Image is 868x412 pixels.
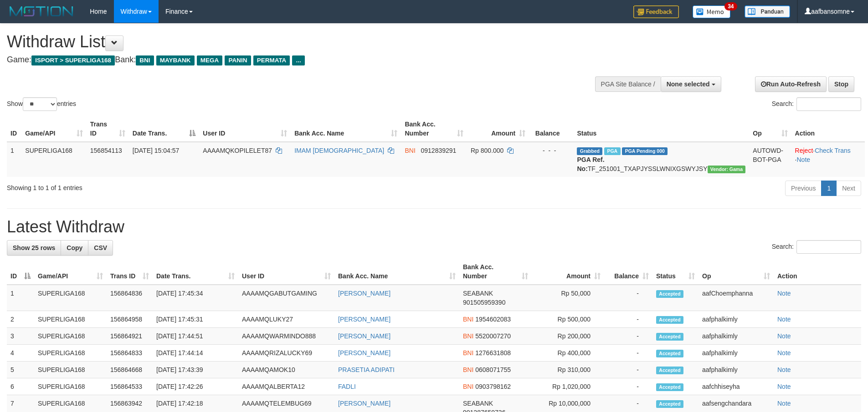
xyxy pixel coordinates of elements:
a: [PERSON_NAME] [338,400,390,407]
span: BNI [136,55,154,65]
a: CSV [88,240,113,256]
td: SUPERLIGA168 [21,142,86,177]
td: - [604,345,652,362]
span: Copy 1954602083 to clipboard [475,316,511,323]
img: Feedback.jpg [633,5,679,18]
span: BNI [463,383,473,390]
td: - [604,311,652,328]
a: Check Trans [815,147,851,154]
td: [DATE] 17:43:39 [153,362,238,378]
span: Grabbed [577,147,602,155]
td: 156864668 [107,362,153,378]
td: 156864533 [107,378,153,395]
h4: Game: Bank: [7,55,570,65]
span: ISPORT > SUPERLIGA168 [31,55,115,65]
th: Status: activate to sort column ascending [652,259,699,285]
a: Next [836,181,861,196]
th: Date Trans.: activate to sort column descending [129,116,200,142]
a: 1 [821,181,837,196]
td: Rp 1,020,000 [532,378,604,395]
th: Game/API: activate to sort column ascending [21,116,86,142]
span: BNI [463,349,473,357]
td: Rp 400,000 [532,345,604,362]
td: SUPERLIGA168 [34,285,107,311]
label: Search: [772,240,861,254]
img: MOTION_logo.png [7,5,76,18]
a: Note [777,400,791,407]
span: Copy 1276631808 to clipboard [475,349,511,357]
span: Show 25 rows [13,244,55,251]
a: Note [777,383,791,390]
td: AAAAMQWARMINDO888 [238,328,334,345]
span: 34 [724,2,737,10]
th: Bank Acc. Name: activate to sort column ascending [334,259,459,285]
span: PERMATA [253,55,290,65]
th: Game/API: activate to sort column ascending [34,259,107,285]
span: BNI [463,366,473,373]
td: - [604,285,652,311]
img: panduan.png [745,5,790,18]
h1: Withdraw List [7,33,570,51]
td: aafphalkimly [699,345,774,362]
span: Marked by aafchhiseyha [604,147,620,155]
th: User ID: activate to sort column ascending [199,116,291,142]
td: - [604,362,652,378]
div: Showing 1 to 1 of 1 entries [7,180,355,192]
th: Trans ID: activate to sort column ascending [87,116,129,142]
td: 156864921 [107,328,153,345]
td: [DATE] 17:44:14 [153,345,238,362]
td: aafChoemphanna [699,285,774,311]
td: AAAAMQALBERTA12 [238,378,334,395]
span: Accepted [656,400,683,408]
a: Run Auto-Refresh [755,76,827,92]
td: SUPERLIGA168 [34,378,107,395]
b: PGA Ref. No: [577,156,604,172]
span: MAYBANK [156,55,195,65]
td: aafphalkimly [699,362,774,378]
span: Copy 0912839291 to clipboard [421,147,456,154]
td: 4 [7,345,34,362]
span: Accepted [656,290,683,298]
img: Button%20Memo.svg [693,5,731,18]
span: Copy 0608071755 to clipboard [475,366,511,373]
th: Op: activate to sort column ascending [699,259,774,285]
h1: Latest Withdraw [7,218,861,236]
span: 156854113 [90,147,122,154]
a: [PERSON_NAME] [338,316,390,323]
td: [DATE] 17:44:51 [153,328,238,345]
th: Action [791,116,865,142]
a: PRASETIA ADIPATI [338,366,395,373]
th: Amount: activate to sort column ascending [532,259,604,285]
td: aafchhiseyha [699,378,774,395]
span: MEGA [197,55,223,65]
a: Note [777,290,791,297]
div: PGA Site Balance / [595,76,661,92]
a: Note [796,156,810,163]
td: SUPERLIGA168 [34,328,107,345]
input: Search: [796,97,861,111]
span: Rp 800.000 [471,147,503,154]
td: AAAAMQGABUTGAMING [238,285,334,311]
a: [PERSON_NAME] [338,290,390,297]
span: Accepted [656,316,683,324]
td: Rp 500,000 [532,311,604,328]
td: AUTOWD-BOT-PGA [749,142,791,177]
a: [PERSON_NAME] [338,332,390,340]
span: SEABANK [463,290,493,297]
th: ID [7,116,21,142]
label: Search: [772,97,861,111]
th: Date Trans.: activate to sort column ascending [153,259,238,285]
td: AAAAMQAMOK10 [238,362,334,378]
td: 1 [7,285,34,311]
td: SUPERLIGA168 [34,345,107,362]
span: BNI [405,147,415,154]
span: Accepted [656,333,683,341]
td: 156864836 [107,285,153,311]
td: - [604,328,652,345]
td: · · [791,142,865,177]
td: Rp 50,000 [532,285,604,311]
span: BNI [463,316,473,323]
td: TF_251001_TXAPJYSSLWNIXGSWYJSY [573,142,749,177]
td: 3 [7,328,34,345]
span: ... [292,55,304,65]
